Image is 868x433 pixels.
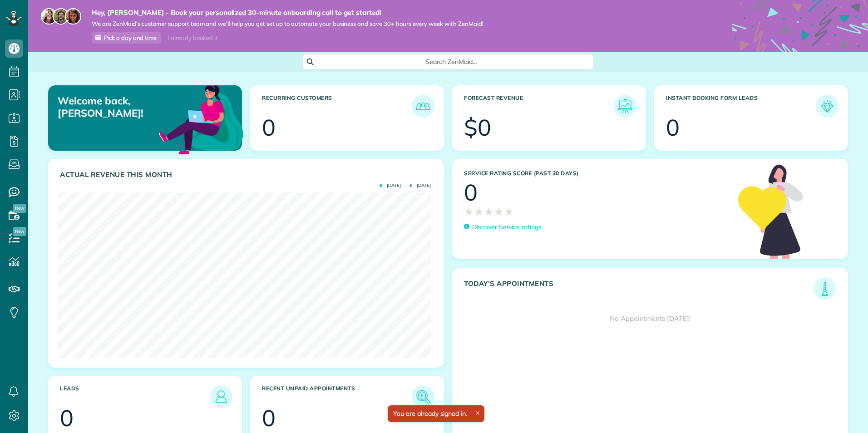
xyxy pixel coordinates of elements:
h3: Instant Booking Form Leads [666,95,816,118]
span: ★ [474,204,484,220]
img: icon_todays_appointments-901f7ab196bb0bea1936b74009e4eb5ffbc2d2711fa7634e0d609ed5ef32b18b.png [816,280,834,298]
a: Pick a day and time [92,32,161,44]
span: Pick a day and time [104,34,157,41]
h3: Today's Appointments [464,280,814,300]
img: icon_form_leads-04211a6a04a5b2264e4ee56bc0799ec3eb69b7e499cbb523a139df1d13a81ae0.png [818,97,836,115]
div: I already booked it [163,32,223,44]
h3: Actual Revenue this month [60,171,434,179]
img: icon_forecast_revenue-8c13a41c7ed35a8dcfafea3cbb826a0462acb37728057bba2d056411b612bbbe.png [616,97,634,115]
p: Discover Service ratings [472,222,542,232]
span: New [13,204,26,213]
span: [DATE] [409,183,431,188]
strong: Hey, [PERSON_NAME] - Book your personalized 30-minute onboarding call to get started! [92,8,483,17]
div: 0 [60,407,74,429]
div: 0 [666,116,680,139]
img: icon_leads-1bed01f49abd5b7fead27621c3d59655bb73ed531f8eeb49469d10e621d6b896.png [212,388,230,406]
img: michelle-19f622bdf1676172e81f8f8fba1fb50e276960ebfe0243fe18214015130c80e4.jpg [65,8,81,25]
img: icon_unpaid_appointments-47b8ce3997adf2238b356f14209ab4cced10bd1f174958f3ca8f1d0dd7fffeee.png [414,388,432,406]
img: maria-72a9807cf96188c08ef61303f053569d2e2a8a1cde33d635c8a3ac13582a053d.jpg [41,8,57,25]
a: Discover Service ratings [464,222,542,232]
span: We are ZenMaid’s customer support team and we’ll help you get set up to automate your business an... [92,20,483,28]
span: ★ [494,204,504,220]
span: ★ [504,204,514,220]
img: dashboard_welcome-42a62b7d889689a78055ac9021e634bf52bae3f8056760290aed330b23ab8690.png [157,75,245,163]
h3: Service Rating score (past 30 days) [464,170,729,177]
span: New [13,227,26,236]
div: 0 [464,181,478,204]
span: ★ [464,204,474,220]
span: [DATE] [380,183,401,188]
div: $0 [464,116,491,139]
h3: Recurring Customers [262,95,412,118]
div: 0 [262,116,276,139]
div: You are already signed in. [388,405,484,422]
div: 0 [262,407,276,429]
img: jorge-587dff0eeaa6aab1f244e6dc62b8924c3b6ad411094392a53c71c6c4a576187d.jpg [53,8,69,25]
h3: Leads [60,385,210,408]
span: ★ [484,204,494,220]
h3: Recent unpaid appointments [262,385,412,408]
img: icon_recurring_customers-cf858462ba22bcd05b5a5880d41d6543d210077de5bb9ebc9590e49fd87d84ed.png [414,97,432,115]
p: Welcome back, [PERSON_NAME]! [58,95,180,119]
h3: Forecast Revenue [464,95,614,118]
div: No Appointments [DATE]! [453,300,848,337]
